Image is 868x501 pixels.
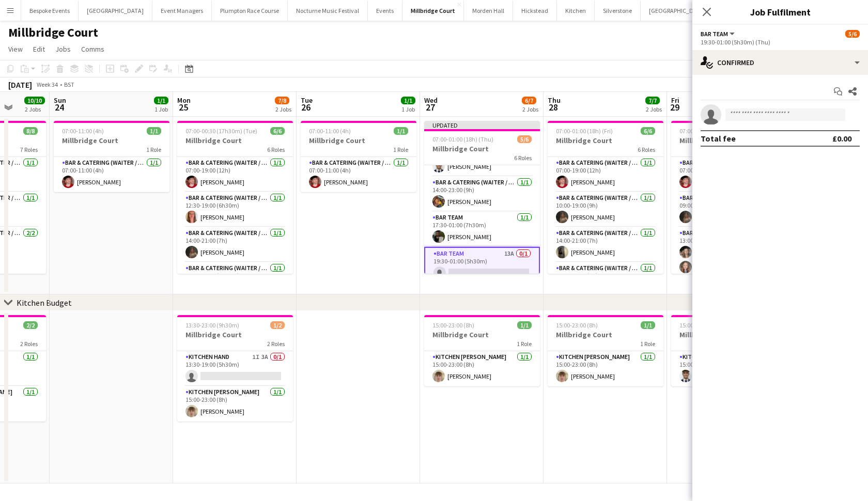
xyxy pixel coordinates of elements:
[393,146,408,153] span: 1 Role
[8,44,23,54] span: View
[267,146,285,153] span: 6 Roles
[671,192,787,227] app-card-role: Bar & Catering (Waiter / waitress)1/109:00-18:00 (9h)[PERSON_NAME]
[270,127,285,135] span: 6/6
[679,127,738,135] span: 07:00-01:00 (18h) (Sat)
[646,105,662,113] div: 2 Jobs
[424,177,540,212] app-card-role: Bar & Catering (Waiter / waitress)1/114:00-23:00 (9h)[PERSON_NAME]
[548,351,663,386] app-card-role: Kitchen [PERSON_NAME]1/115:00-23:00 (8h)[PERSON_NAME]
[556,127,613,135] span: 07:00-01:00 (18h) (Fri)
[701,30,736,38] button: Bar Team
[147,127,161,135] span: 1/1
[424,121,540,129] div: Updated
[424,121,540,274] app-job-card: Updated07:00-01:00 (18h) (Thu)5/6Millbridge Court6 Roles09:00-19:00 (10h)[PERSON_NAME]Bar & Cater...
[401,105,415,113] div: 1 Job
[645,97,660,104] span: 7/7
[671,330,787,339] h3: Millbridge Court
[34,81,60,88] span: Week 34
[177,136,293,145] h3: Millbridge Court
[548,227,663,262] app-card-role: Bar & Catering (Waiter / waitress)1/114:00-21:00 (7h)[PERSON_NAME]
[54,136,169,145] h3: Millbridge Court
[548,157,663,192] app-card-role: Bar & Catering (Waiter / waitress)1/107:00-19:00 (12h)[PERSON_NAME]
[177,315,293,421] app-job-card: 13:30-23:00 (9h30m)1/2Millbridge Court2 RolesKitchen Hand1I3A0/113:30-19:00 (5h30m) Kitchen [PERS...
[692,5,868,19] h3: Job Fulfilment
[701,38,860,46] div: 19:30-01:00 (5h30m) (Thu)
[424,212,540,247] app-card-role: Bar Team1/117:30-01:00 (7h30m)[PERSON_NAME]
[546,101,561,113] span: 28
[52,101,66,113] span: 24
[548,330,663,339] h3: Millbridge Court
[8,25,98,40] h1: Millbridge Court
[432,321,474,329] span: 15:00-23:00 (8h)
[548,136,663,145] h3: Millbridge Court
[513,1,557,21] button: Hickstead
[177,351,293,386] app-card-role: Kitchen Hand1I3A0/113:30-19:00 (5h30m)
[424,315,540,386] app-job-card: 15:00-23:00 (8h)1/1Millbridge Court1 RoleKitchen [PERSON_NAME]1/115:00-23:00 (8h)[PERSON_NAME]
[671,315,787,386] app-job-card: 15:00-23:00 (8h)1/1Millbridge Court1 RoleKitchen [PERSON_NAME]1/115:00-23:00 (8h)[PERSON_NAME]
[301,157,416,192] app-card-role: Bar & Catering (Waiter / waitress)1/107:00-11:00 (4h)[PERSON_NAME]
[177,330,293,339] h3: Millbridge Court
[394,127,408,135] span: 1/1
[185,321,239,329] span: 13:30-23:00 (9h30m)
[432,135,493,143] span: 07:00-01:00 (18h) (Thu)
[548,262,663,298] app-card-role: Bar & Catering (Waiter / waitress)1/114:00-22:00 (8h)
[671,96,679,105] span: Fri
[23,127,38,135] span: 8/8
[424,247,540,284] app-card-role: Bar Team13A0/119:30-01:00 (5h30m)
[79,1,152,21] button: [GEOGRAPHIC_DATA]
[176,101,191,113] span: 25
[212,1,288,21] button: Plumpton Race Course
[424,96,438,105] span: Wed
[832,133,851,144] div: £0.00
[64,81,74,88] div: BST
[29,42,49,56] a: Edit
[301,121,416,192] div: 07:00-11:00 (4h)1/1Millbridge Court1 RoleBar & Catering (Waiter / waitress)1/107:00-11:00 (4h)[PE...
[845,30,860,38] span: 5/6
[17,298,72,308] div: Kitchen Budget
[309,127,351,135] span: 07:00-11:00 (4h)
[671,136,787,145] h3: Millbridge Court
[177,121,293,274] div: 07:00-00:30 (17h30m) (Tue)6/6Millbridge Court6 RolesBar & Catering (Waiter / waitress)1/107:00-19...
[81,44,104,54] span: Comms
[368,1,402,21] button: Events
[424,330,540,339] h3: Millbridge Court
[641,1,715,21] button: [GEOGRAPHIC_DATA]
[522,105,538,113] div: 2 Jobs
[671,157,787,192] app-card-role: Bar & Catering (Waiter / waitress)1/107:00-18:00 (11h)[PERSON_NAME]
[402,1,464,21] button: Millbridge Court
[301,136,416,145] h3: Millbridge Court
[701,30,728,38] span: Bar Team
[177,192,293,227] app-card-role: Bar & Catering (Waiter / waitress)1/112:30-19:00 (6h30m)[PERSON_NAME]
[464,1,513,21] button: Morden Hall
[595,1,641,21] button: Silverstone
[671,227,787,277] app-card-role: Bar & Catering (Waiter / waitress)2/213:00-22:00 (9h)[PERSON_NAME][PERSON_NAME]
[54,121,169,192] div: 07:00-11:00 (4h)1/1Millbridge Court1 RoleBar & Catering (Waiter / waitress)1/107:00-11:00 (4h)[PE...
[548,192,663,227] app-card-role: Bar & Catering (Waiter / waitress)1/110:00-19:00 (9h)[PERSON_NAME]
[424,351,540,386] app-card-role: Kitchen [PERSON_NAME]1/115:00-23:00 (8h)[PERSON_NAME]
[517,340,532,348] span: 1 Role
[401,97,415,104] span: 1/1
[8,80,32,90] div: [DATE]
[548,315,663,386] app-job-card: 15:00-23:00 (8h)1/1Millbridge Court1 RoleKitchen [PERSON_NAME]1/115:00-23:00 (8h)[PERSON_NAME]
[641,321,655,329] span: 1/1
[177,227,293,262] app-card-role: Bar & Catering (Waiter / waitress)1/114:00-21:00 (7h)[PERSON_NAME]
[275,97,289,104] span: 7/8
[77,42,109,56] a: Comms
[146,146,161,153] span: 1 Role
[25,105,44,113] div: 2 Jobs
[701,133,736,144] div: Total fee
[33,44,45,54] span: Edit
[424,144,540,153] h3: Millbridge Court
[23,321,38,329] span: 2/2
[557,1,595,21] button: Kitchen
[177,96,191,105] span: Mon
[671,121,787,274] app-job-card: 07:00-01:00 (18h) (Sat)8/8Millbridge Court6 RolesBar & Catering (Waiter / waitress)1/107:00-18:00...
[54,157,169,192] app-card-role: Bar & Catering (Waiter / waitress)1/107:00-11:00 (4h)[PERSON_NAME]
[548,121,663,274] app-job-card: 07:00-01:00 (18h) (Fri)6/6Millbridge Court6 RolesBar & Catering (Waiter / waitress)1/107:00-19:00...
[301,96,313,105] span: Tue
[556,321,598,329] span: 15:00-23:00 (8h)
[177,386,293,421] app-card-role: Kitchen [PERSON_NAME]1/115:00-23:00 (8h)[PERSON_NAME]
